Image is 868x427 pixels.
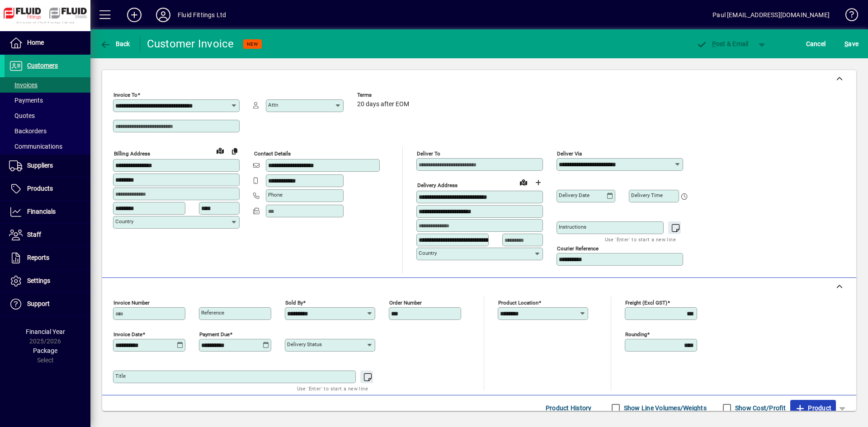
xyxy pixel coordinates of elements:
[213,143,227,158] a: View on map
[844,40,848,47] span: S
[516,175,531,189] a: View on map
[733,404,786,413] label: Show Cost/Profit
[625,300,667,306] mat-label: Freight (excl GST)
[842,36,861,52] button: Save
[115,218,133,225] mat-label: Country
[559,192,590,198] mat-label: Delivery date
[5,123,90,139] a: Backorders
[531,175,545,190] button: Choose address
[227,144,242,158] button: Copy to Delivery address
[149,7,178,23] button: Profile
[419,250,437,256] mat-label: Country
[417,150,440,157] mat-label: Deliver To
[297,383,368,394] mat-hint: Use 'Enter' to start a new line
[712,8,830,22] div: Paul [EMAIL_ADDRESS][DOMAIN_NAME]
[357,92,411,98] span: Terms
[790,400,836,416] button: Product
[5,224,90,246] a: Staff
[27,39,44,46] span: Home
[5,247,90,269] a: Reports
[90,36,140,52] app-page-header-button: Back
[542,400,595,416] button: Product History
[5,293,90,315] a: Support
[9,112,35,119] span: Quotes
[559,224,586,230] mat-label: Instructions
[27,277,50,284] span: Settings
[100,40,130,47] span: Back
[113,92,137,98] mat-label: Invoice To
[557,150,582,157] mat-label: Deliver via
[5,201,90,223] a: Financials
[201,310,224,316] mat-label: Reference
[605,234,676,244] mat-hint: Use 'Enter' to start a new line
[844,37,859,51] span: ave
[357,101,409,108] span: 20 days after EOM
[285,300,303,306] mat-label: Sold by
[27,300,50,307] span: Support
[27,185,53,192] span: Products
[247,41,258,47] span: NEW
[287,341,322,347] mat-label: Delivery status
[33,347,57,354] span: Package
[120,7,149,23] button: Add
[5,108,90,123] a: Quotes
[804,36,828,52] button: Cancel
[27,162,53,169] span: Suppliers
[557,245,599,252] mat-label: Courier Reference
[268,192,283,198] mat-label: Phone
[712,40,716,47] span: P
[795,401,831,415] span: Product
[98,36,132,52] button: Back
[27,208,56,215] span: Financials
[5,270,90,292] a: Settings
[113,300,150,306] mat-label: Invoice number
[625,331,647,338] mat-label: Rounding
[9,143,62,150] span: Communications
[631,192,663,198] mat-label: Delivery time
[5,32,90,54] a: Home
[5,93,90,108] a: Payments
[9,127,47,135] span: Backorders
[622,404,707,413] label: Show Line Volumes/Weights
[696,40,749,47] span: ost & Email
[27,62,58,69] span: Customers
[5,178,90,200] a: Products
[5,77,90,93] a: Invoices
[199,331,230,338] mat-label: Payment due
[9,97,43,104] span: Payments
[147,37,234,51] div: Customer Invoice
[9,81,38,89] span: Invoices
[692,36,753,52] button: Post & Email
[27,254,49,261] span: Reports
[178,8,226,22] div: Fluid Fittings Ltd
[546,401,592,415] span: Product History
[113,331,142,338] mat-label: Invoice date
[26,328,65,335] span: Financial Year
[389,300,422,306] mat-label: Order number
[5,155,90,177] a: Suppliers
[115,373,126,379] mat-label: Title
[839,2,857,31] a: Knowledge Base
[27,231,41,238] span: Staff
[498,300,538,306] mat-label: Product location
[268,102,278,108] mat-label: Attn
[806,37,826,51] span: Cancel
[5,139,90,154] a: Communications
